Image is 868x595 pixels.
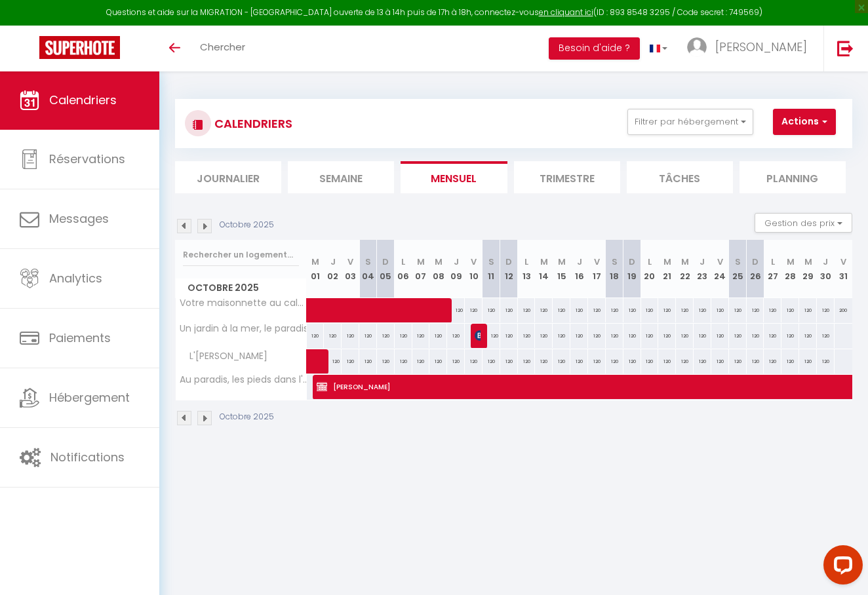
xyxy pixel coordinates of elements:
th: 17 [588,240,606,298]
li: Trimestre [514,161,620,193]
abbr: V [594,256,600,268]
abbr: V [840,256,846,268]
div: 120 [483,349,500,374]
abbr: D [752,256,759,268]
div: 120 [342,324,359,348]
li: Semaine [288,161,394,193]
div: 120 [447,324,465,348]
th: 14 [535,240,553,298]
div: 120 [641,324,659,348]
li: Planning [740,161,846,193]
th: 07 [412,240,430,298]
span: Paiements [49,330,111,346]
div: 120 [307,324,325,348]
th: 10 [465,240,483,298]
div: 120 [377,324,395,348]
div: 120 [623,324,641,348]
abbr: M [558,256,566,268]
abbr: J [577,256,582,268]
div: 120 [817,349,835,374]
div: 120 [623,298,641,322]
span: Un jardin à la mer, le paradis [178,324,308,334]
iframe: LiveChat chat widget [813,540,868,595]
div: 120 [570,324,588,348]
span: Messages [49,210,109,227]
abbr: M [663,256,671,268]
div: 120 [658,324,676,348]
div: 120 [429,324,447,348]
th: 22 [676,240,694,298]
h3: CALENDRIERS [211,109,292,138]
th: 27 [764,240,781,298]
div: 120 [588,349,606,374]
div: 120 [658,298,676,322]
p: Octobre 2025 [220,411,274,423]
th: 04 [359,240,377,298]
div: 120 [711,324,729,348]
span: canavese clément [475,323,481,348]
abbr: D [505,256,512,268]
abbr: M [787,256,795,268]
th: 09 [447,240,465,298]
a: ... [PERSON_NAME] [677,26,823,71]
th: 02 [324,240,342,298]
th: 01 [307,240,325,298]
span: Au paradis, les pieds dans l'eau [178,375,309,385]
span: Hébergement [49,389,130,406]
span: Notifications [50,449,125,465]
abbr: M [681,256,689,268]
div: 120 [676,298,694,322]
span: Votre maisonnette au calme à la mer [178,298,309,308]
th: 12 [500,240,518,298]
abbr: J [454,256,459,268]
div: 120 [676,324,694,348]
span: Octobre 2025 [176,278,306,297]
img: logout [837,40,854,56]
div: 120 [342,349,359,374]
th: 28 [781,240,799,298]
a: en cliquant ici [539,7,593,18]
abbr: S [488,256,494,268]
div: 120 [764,324,781,348]
abbr: M [435,256,443,268]
div: 120 [412,324,430,348]
div: 120 [553,349,570,374]
th: 25 [729,240,747,298]
div: 120 [729,324,747,348]
th: 31 [835,240,852,298]
div: 120 [641,298,659,322]
div: 120 [747,349,764,374]
abbr: V [717,256,723,268]
span: Calendriers [49,92,117,108]
abbr: M [417,256,425,268]
abbr: J [700,256,705,268]
div: 120 [447,349,465,374]
th: 19 [623,240,641,298]
button: Filtrer par hébergement [627,109,753,135]
div: 120 [781,298,799,322]
abbr: S [612,256,618,268]
div: 120 [535,324,553,348]
th: 16 [570,240,588,298]
div: 120 [747,324,764,348]
abbr: J [330,256,336,268]
th: 18 [606,240,623,298]
th: 08 [429,240,447,298]
div: 120 [518,324,536,348]
abbr: S [365,256,371,268]
div: 120 [553,298,570,322]
img: ... [687,37,707,57]
a: Chercher [190,26,255,71]
div: 120 [500,349,518,374]
th: 03 [342,240,359,298]
div: 120 [570,298,588,322]
div: 120 [377,349,395,374]
th: 23 [694,240,711,298]
li: Tâches [627,161,733,193]
div: 120 [535,349,553,374]
abbr: L [771,256,775,268]
th: 05 [377,240,395,298]
div: 120 [694,349,711,374]
th: 20 [641,240,659,298]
